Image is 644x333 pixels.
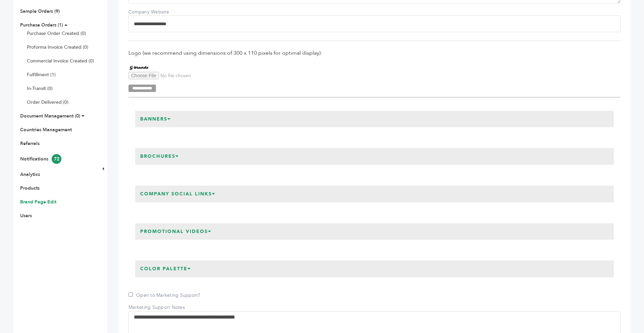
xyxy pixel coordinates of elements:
h3: Brochures [135,148,184,165]
input: Open to Marketing Support? [128,292,133,297]
a: Document Management (0) [20,113,80,119]
a: Notifications72 [20,156,61,162]
span: 72 [52,154,61,164]
span: Logo (we recommend using dimensions of 300 x 110 pixels for optimal display): [128,49,621,57]
a: Purchase Orders (1) [20,22,63,28]
a: Fulfillment (1) [27,72,56,78]
a: Commercial Invoice Created (0) [27,58,94,64]
h3: Color Palette [135,260,196,277]
a: Proforma Invoice Created (0) [27,44,88,50]
a: Countries Management [20,127,72,133]
a: Sample Orders (9) [20,8,60,14]
h3: Promotional Videos [135,223,217,240]
label: Open to Marketing Support? [128,292,201,299]
a: Referrals [20,140,40,147]
a: Order Delivered (0) [27,99,68,105]
label: Marketing Support Notes [128,304,185,311]
a: Purchase Order Created (0) [27,30,86,37]
a: Analytics [20,171,40,178]
a: Brand Page Edit [20,199,56,205]
label: Company Website [128,9,175,15]
a: In-Transit (0) [27,85,53,92]
a: Users [20,212,32,219]
h3: Company Social Links [135,186,221,202]
a: Products [20,185,40,191]
img: G-Brands [128,64,149,72]
h3: Banners [135,111,176,128]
